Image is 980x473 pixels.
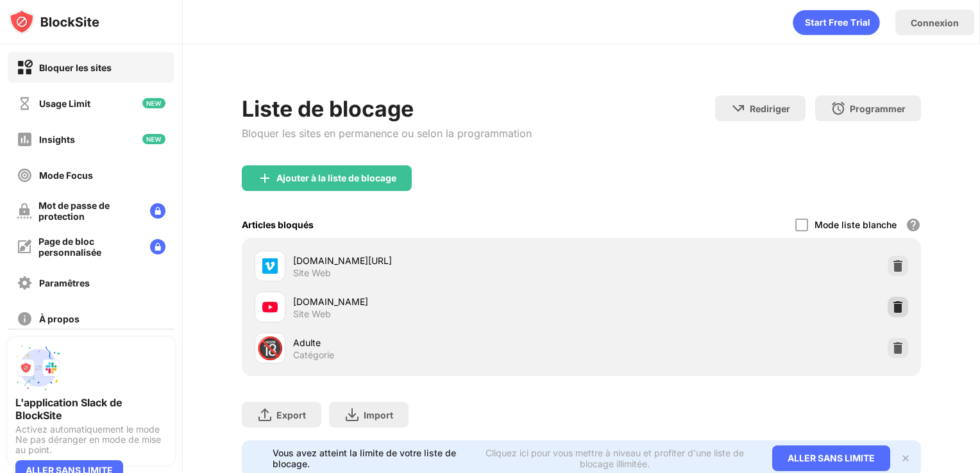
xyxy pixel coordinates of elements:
div: Site Web [293,308,331,320]
div: Vous avez atteint la limite de votre liste de blocage. [273,447,465,469]
div: Rediriger [750,103,790,114]
div: [DOMAIN_NAME] [293,295,582,308]
img: favicons [262,258,278,274]
div: Catégorie [293,349,334,361]
div: Ajouter à la liste de blocage [276,173,396,183]
div: Export [276,410,306,420]
img: focus-off.svg [17,167,33,183]
div: Cliquez ici pour vous mettre à niveau et profiter d'une liste de blocage illimitée. [472,447,757,469]
div: Site Web [293,267,331,279]
div: Mot de passe de protection [38,200,140,222]
div: Activez automatiquement le mode Ne pas déranger en mode de mise au point. [15,424,167,455]
div: Paramêtres [39,278,90,288]
img: block-on.svg [17,60,33,76]
div: Adulte [293,336,582,349]
div: 🔞 [257,335,283,361]
div: Mode Focus [39,170,93,181]
div: Programmer [850,103,906,114]
div: Connexion [911,17,959,28]
div: Usage Limit [39,98,90,109]
img: insights-off.svg [17,131,33,147]
img: logo-blocksite.svg [9,9,99,35]
img: favicons [262,299,278,315]
div: L'application Slack de BlockSite [15,396,167,422]
img: settings-off.svg [17,275,33,291]
div: ALLER SANS LIMITE [772,445,890,471]
div: À propos [39,313,80,324]
div: Insights [39,134,75,145]
div: Page de bloc personnalisée [38,236,140,258]
img: new-icon.svg [142,134,165,144]
img: password-protection-off.svg [17,203,32,219]
img: x-button.svg [900,453,911,463]
div: Import [364,410,393,420]
div: Bloquer les sites [39,62,112,73]
div: Bloquer les sites en permanence ou selon la programmation [242,127,532,140]
div: [DOMAIN_NAME][URL] [293,254,582,267]
img: push-slack.svg [15,345,62,391]
div: Articles bloqués [242,219,314,230]
img: lock-menu.svg [150,203,165,219]
img: customize-block-page-off.svg [17,239,32,254]
img: lock-menu.svg [150,239,165,254]
img: about-off.svg [17,311,33,327]
div: Liste de blocage [242,95,532,122]
div: animation [793,10,880,35]
img: new-icon.svg [142,98,165,108]
img: time-usage-off.svg [17,95,33,112]
div: Mode liste blanche [815,219,897,230]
